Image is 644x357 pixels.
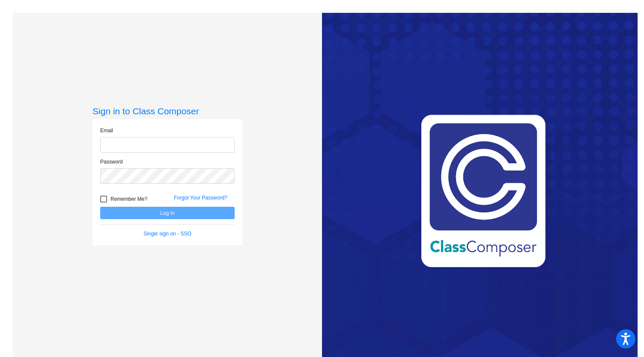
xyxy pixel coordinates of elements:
label: Password [100,158,123,166]
span: Remember Me? [110,194,147,204]
a: Single sign on - SSO [143,231,191,237]
a: Forgot Your Password? [174,195,227,201]
h3: Sign in to Class Composer [92,106,242,116]
label: Email [100,127,113,134]
button: Log In [100,207,235,219]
